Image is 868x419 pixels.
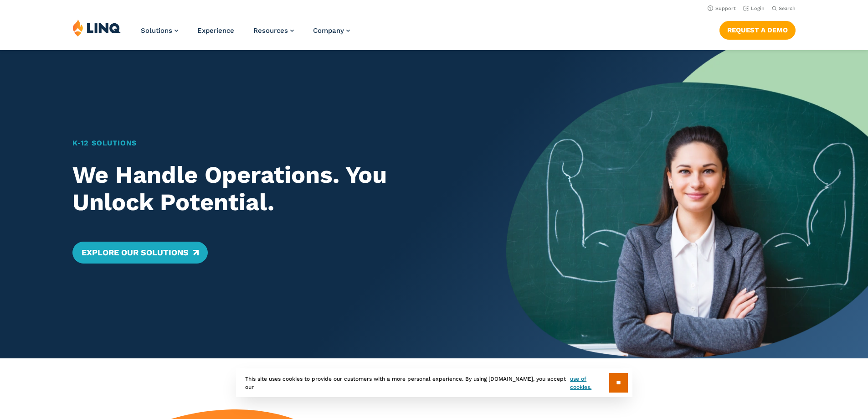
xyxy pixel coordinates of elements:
[313,26,344,35] span: Company
[708,5,736,11] a: Support
[141,19,350,49] nav: Primary Navigation
[772,5,796,12] button: Open Search Bar
[141,26,178,35] a: Solutions
[743,5,765,11] a: Login
[72,19,121,36] img: LINQ | K‑12 Software
[197,26,234,35] a: Experience
[72,138,471,149] h1: K‑12 Solutions
[236,368,632,397] div: This site uses cookies to provide our customers with a more personal experience. By using [DOMAIN...
[506,50,868,358] img: Home Banner
[570,375,609,391] a: use of cookies.
[779,5,796,11] span: Search
[719,19,796,39] nav: Button Navigation
[141,26,172,35] span: Solutions
[72,242,208,264] a: Explore Our Solutions
[719,21,796,39] a: Request a Demo
[72,161,471,216] h2: We Handle Operations. You Unlock Potential.
[253,26,288,35] span: Resources
[253,26,294,35] a: Resources
[313,26,350,35] a: Company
